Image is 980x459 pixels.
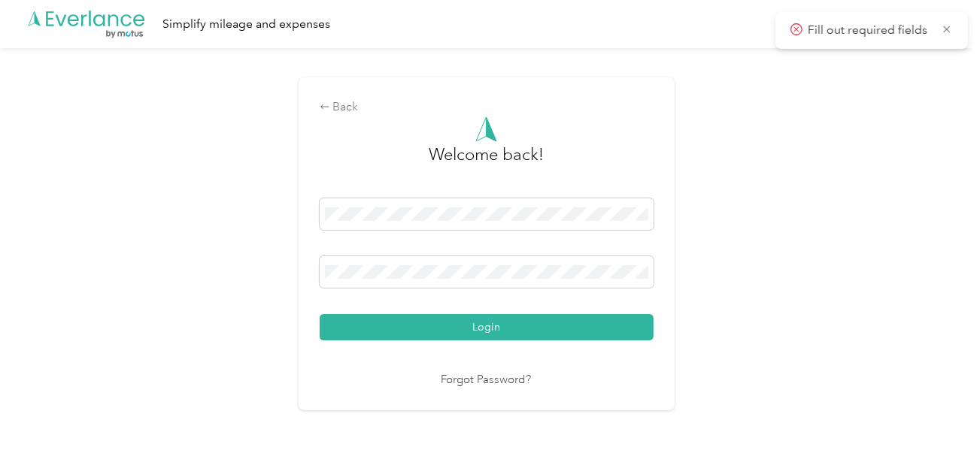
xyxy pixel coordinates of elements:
[441,372,532,389] a: Forgot Password?
[429,142,544,183] h3: greeting
[896,375,980,459] iframe: Everlance-gr Chat Button Frame
[162,15,330,34] div: Simplify mileage and expenses
[320,314,654,340] button: Login
[808,21,931,40] p: Fill out required fields
[320,98,654,116] div: Back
